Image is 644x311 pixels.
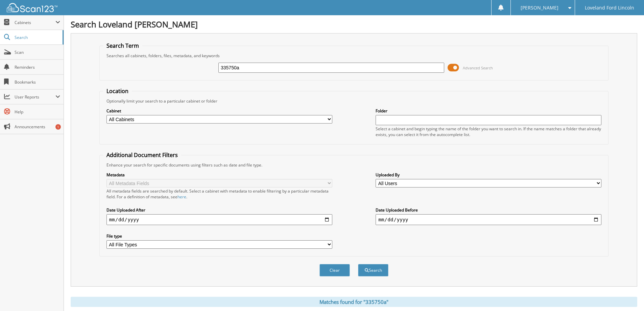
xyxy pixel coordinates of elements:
[376,108,601,114] label: Folder
[71,297,637,307] div: Matches found for "335750a"
[376,126,601,137] div: Select a cabinet and begin typing the name of the folder you want to search in. If the name match...
[15,124,60,130] span: Announcements
[55,124,61,130] div: 1
[103,162,605,168] div: Enhance your search for specific documents using filters such as date and file type.
[319,264,350,276] button: Clear
[15,49,60,55] span: Scan
[106,214,332,225] input: start
[106,207,332,213] label: Date Uploaded After
[15,64,60,70] span: Reminders
[15,94,55,100] span: User Reports
[376,207,601,213] label: Date Uploaded Before
[376,172,601,178] label: Uploaded By
[103,151,181,159] legend: Additional Document Filters
[106,188,332,200] div: All metadata fields are searched by default. Select a cabinet with metadata to enable filtering b...
[7,3,57,12] img: scan123-logo-white.svg
[358,264,388,276] button: Search
[376,214,601,225] input: end
[463,65,493,70] span: Advanced Search
[103,42,142,49] legend: Search Term
[15,35,59,40] span: Search
[177,194,186,200] a: here
[103,53,605,59] div: Searches all cabinets, folders, files, metadata, and keywords
[15,109,60,115] span: Help
[521,6,558,10] span: [PERSON_NAME]
[106,172,332,178] label: Metadata
[103,98,605,104] div: Optionally limit your search to a particular cabinet or folder
[103,87,132,95] legend: Location
[15,20,55,25] span: Cabinets
[106,233,332,239] label: File type
[585,6,634,10] span: Loveland Ford Lincoln
[71,19,637,30] h1: Search Loveland [PERSON_NAME]
[15,79,60,85] span: Bookmarks
[610,279,644,311] iframe: Chat Widget
[106,108,332,114] label: Cabinet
